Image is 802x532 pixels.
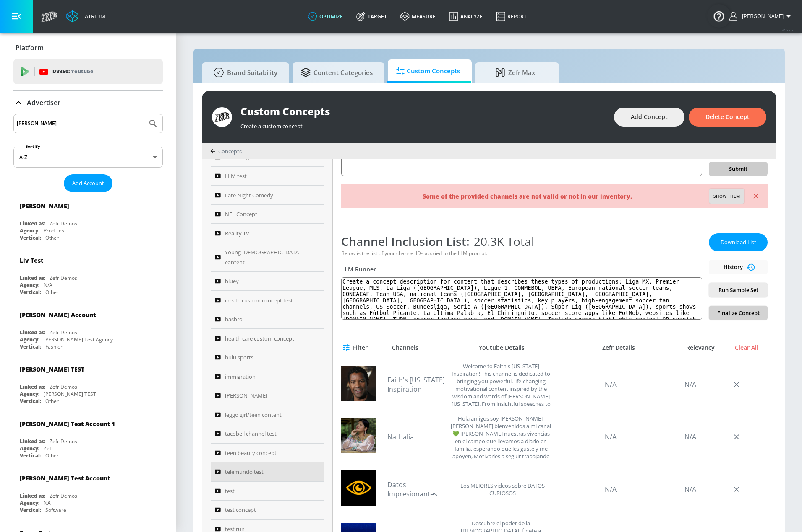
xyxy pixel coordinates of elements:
a: measure [394,1,442,31]
div: Linked as: [20,383,45,390]
span: hasbro [225,314,243,324]
img: UCxC3YLW--I_Vymi8T-bYq1Q [341,366,376,401]
div: N/A [44,281,52,289]
div: Agency: [20,336,39,343]
button: Add Concept [614,108,684,127]
div: [PERSON_NAME] Account [20,311,96,319]
button: Run Sample Set [709,283,768,297]
div: Liv TestLinked as:Zefr DemosAgency:N/AVertical:Other [13,250,163,298]
div: Los MEJORES videos sobre DATOS CURIOSOS [453,467,551,511]
span: login as: justin.nim@zefr.com [739,13,784,19]
div: [PERSON_NAME] TEST [44,390,96,398]
button: Download List [709,233,768,251]
span: Concepts [218,147,242,155]
a: Faith's [US_STATE] Inspiration [387,375,446,394]
span: teen beauty concept [225,448,277,458]
a: Young [DEMOGRAPHIC_DATA] content [211,243,324,272]
div: Zefr Demos [50,220,77,227]
a: Report [489,1,533,31]
div: NA [44,499,51,506]
div: Advertiser [13,91,163,114]
div: Create a custom concept [240,118,606,130]
p: DV360: [52,67,93,76]
span: Show them [713,193,740,200]
a: hulu sports [211,348,324,367]
div: [PERSON_NAME] [20,202,69,210]
a: Late Night Comedy [211,186,324,205]
div: Below is the list of your channel IDs applied to the LLM prompt. [341,250,702,257]
div: Vertical: [20,506,41,514]
img: UCZY9X92ZcpM-j3gW0NU6qZg [341,470,376,506]
div: Agency: [20,390,39,398]
a: immigration [211,367,324,386]
span: Filter [345,343,368,353]
button: Open Resource Center [707,4,731,28]
a: health care custom concept [211,329,324,348]
div: Vertical: [20,398,41,405]
a: Datos Impresionantes [387,480,449,498]
div: [PERSON_NAME] TEST [20,365,84,373]
button: Delete Concept [689,108,766,127]
span: v 4.22.2 [782,28,794,32]
img: UCAvR_PfIRnmtFH8M_SwQ2dg [341,418,376,453]
button: Show them [709,189,744,204]
div: [PERSON_NAME] Test AccountLinked as:Zefr DemosAgency:NAVertical:Software [13,468,163,516]
span: Late Night Comedy [225,190,273,200]
div: Channels [392,344,418,351]
span: Brand Suitability [210,62,277,83]
div: Vertical: [20,452,41,459]
div: [PERSON_NAME] Test Account 1Linked as:Zefr DemosAgency:ZefrVertical:Other [13,413,163,461]
span: test concept [225,505,256,515]
div: Youtube Details [446,344,558,351]
span: create custom concept test [225,295,293,305]
div: Zefr Details [562,344,675,351]
button: Filter [341,340,371,356]
a: bluey [211,272,324,291]
span: telemundo test [225,467,264,477]
div: Other [45,289,59,296]
div: [PERSON_NAME] Test Account 1 [20,420,115,428]
span: Young [DEMOGRAPHIC_DATA] content [225,247,308,267]
span: LLM test [225,171,247,181]
p: Youtube [71,67,93,76]
div: Atrium [81,13,105,20]
div: N/A [556,467,665,511]
div: Agency: [20,445,39,452]
a: test concept [211,501,324,520]
div: Software [45,506,66,514]
span: Add Concept [631,112,668,122]
span: Delete Concept [705,112,750,122]
div: N/A [669,467,711,511]
div: Agency: [20,281,39,289]
span: Zefr Max [483,62,547,83]
div: N/A [669,362,711,406]
div: Vertical: [20,289,41,296]
div: Custom Concepts [240,104,606,118]
div: Zefr Demos [50,492,77,499]
span: tacobell channel test [225,429,277,439]
div: Linked as: [20,329,45,336]
a: Analyze [442,1,489,31]
a: Reality TV [211,224,324,243]
a: LLM test [211,167,324,186]
div: Other [45,452,59,459]
div: [PERSON_NAME] TESTLinked as:Zefr DemosAgency:[PERSON_NAME] TESTVertical:Other [13,359,163,407]
div: Liv Test [20,256,43,264]
div: Prod Test [44,227,66,234]
span: Custom Concepts [396,61,460,81]
a: Atrium [66,10,105,23]
a: Target [350,1,394,31]
div: DV360: Youtube [13,59,163,84]
div: Vertical: [20,343,41,350]
div: Linked as: [20,492,45,499]
div: Concepts [210,147,242,155]
span: Add Account [72,178,104,188]
a: test [211,482,324,501]
a: [PERSON_NAME] [211,386,324,405]
div: N/A [556,415,665,459]
div: Zefr Demos [50,274,77,281]
div: [PERSON_NAME] Test Account [20,474,110,482]
button: Add Account [64,174,112,192]
a: tacobell channel test [211,424,324,444]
